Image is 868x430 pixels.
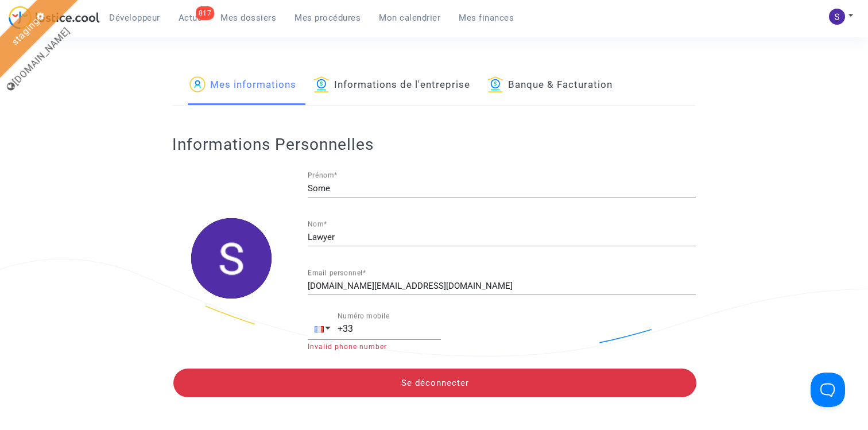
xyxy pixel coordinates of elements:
div: 817 [196,6,215,20]
a: Mes dossiers [211,9,285,26]
a: Informations de l'entreprise [313,66,470,105]
span: Développeur [109,13,160,23]
a: Mes finances [449,9,523,26]
a: Mon calendrier [370,9,449,26]
a: 817Actus [169,9,212,26]
span: Actus [179,13,203,23]
img: icon-passager.svg [189,76,206,92]
button: Se déconnecter [173,369,696,397]
span: Invalid phone number [308,343,387,351]
img: AATXAJzXWKNfJAvGAIGHdyY_gcMIbvvELmlruU_jnevN=s96-c [829,9,845,25]
span: Mes dossiers [220,13,276,23]
a: staging [9,16,41,48]
img: AATXAJzXWKNfJAvGAIGHdyY_gcMIbvvELmlruU_jnevN=s96-c [191,218,272,299]
img: jc-logo.svg [9,6,100,29]
span: Mes procédures [294,13,361,23]
a: Développeur [100,9,169,26]
img: icon-banque.svg [487,76,503,92]
span: Mon calendrier [379,13,440,23]
a: Banque & Facturation [487,66,613,105]
a: Mes informations [189,66,296,105]
span: Mes finances [459,13,514,23]
h2: Informations Personnelles [172,134,695,154]
img: icon-banque.svg [313,76,330,92]
a: Mes procédures [285,9,370,26]
iframe: Help Scout Beacon - Open [811,373,845,407]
